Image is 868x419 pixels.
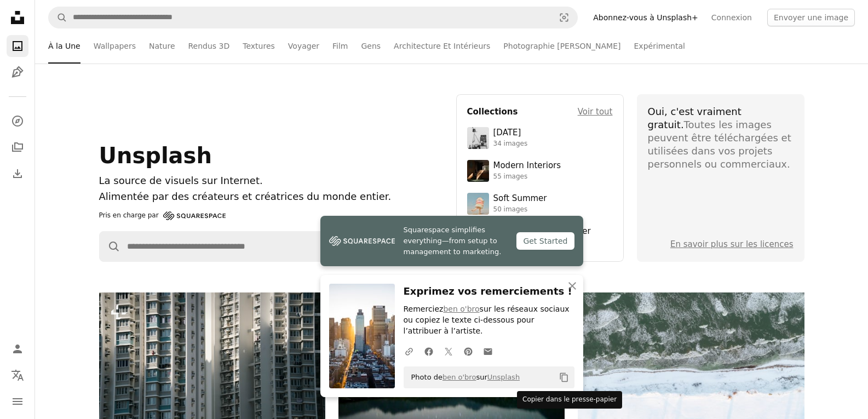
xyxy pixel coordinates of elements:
a: Historique de téléchargement [7,163,28,185]
a: Rendus 3D [188,28,230,64]
p: Remerciez sur les réseaux sociaux ou copiez le texte ci-dessous pour l’attribuer à l’artiste. [404,304,574,337]
a: Modern Interiors55 images [467,160,613,182]
a: Wallpapers [94,28,136,64]
img: photo-1682590564399-95f0109652fe [467,127,489,149]
a: Partager par mail [478,340,498,362]
img: premium_photo-1747189286942-bc91257a2e39 [467,160,489,182]
a: Expérimental [634,28,685,64]
a: Textures [243,28,275,64]
button: Recherche de visuels [551,7,577,28]
button: Rechercher sur Unsplash [100,232,120,261]
div: 34 images [493,140,528,148]
span: Squarespace simplifies everything—from setup to management to marketing. [404,225,508,257]
h1: La source de visuels sur Internet. [99,173,443,189]
a: Squarespace simplifies everything—from setup to management to marketing.Get Started [320,216,583,266]
button: Langue [7,364,28,386]
span: Oui, c'est vraiment gratuit. [648,106,741,130]
a: Abonnez-vous à Unsplash+ [587,9,705,26]
div: 50 images [493,205,547,214]
a: Photographie [PERSON_NAME] [503,28,620,64]
a: Gens [361,28,381,64]
a: Mediterranean Summer50 images [467,226,613,248]
a: Connexion / S’inscrire [7,338,28,360]
div: 55 images [493,173,561,181]
a: Connexion [705,9,758,26]
a: ben o'bro [442,373,476,381]
a: Unsplash [487,373,520,381]
span: Unsplash [99,143,212,168]
button: Copier dans le presse-papier [555,368,573,387]
a: Partagez-lePinterest [458,340,478,362]
a: Photos [7,35,28,57]
a: Illustrations [7,61,28,83]
a: Collections [7,136,28,158]
img: premium_photo-1749544311043-3a6a0c8d54af [467,193,489,215]
form: Rechercher des visuels sur tout le site [48,7,578,28]
h4: Collections [467,105,518,118]
a: Film [332,28,348,64]
a: Voir tout [578,105,613,118]
div: Soft Summer [493,193,547,204]
a: Voyager [288,28,319,64]
a: Partagez-leFacebook [419,340,439,362]
a: Partagez-leTwitter [439,340,458,362]
div: Copier dans le presse-papier [517,391,622,409]
p: Alimentée par des créateurs et créatrices du monde entier. [99,189,443,205]
div: Toutes les images peuvent être téléchargées et utilisées dans vos projets personnels ou commerciaux. [648,105,794,171]
a: Pris en charge par [99,209,226,222]
form: Rechercher des visuels sur tout le site [99,231,443,262]
a: Paysage enneigé avec de l’eau gelée [578,372,804,382]
h3: Exprimez vos remerciements ! [404,284,574,300]
a: Nature [149,28,175,64]
button: Menu [7,391,28,412]
a: De grands immeubles d’appartements avec de nombreuses fenêtres et balcons. [99,360,325,370]
button: Envoyer une image [767,9,855,26]
button: Rechercher sur Unsplash [49,7,67,28]
a: Accueil — Unsplash [7,7,28,31]
a: ben o'bro [443,305,479,313]
img: file-1747939142011-51e5cc87e3c9 [329,233,395,249]
a: Architecture Et Intérieurs [394,28,490,64]
a: Explorer [7,110,28,132]
div: Modern Interiors [493,160,561,171]
a: [DATE]34 images [467,127,613,149]
a: En savoir plus sur les licences [670,239,794,249]
span: Photo de sur [406,369,520,386]
div: Get Started [516,232,574,250]
div: [DATE] [493,128,528,139]
a: Soft Summer50 images [467,193,613,215]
